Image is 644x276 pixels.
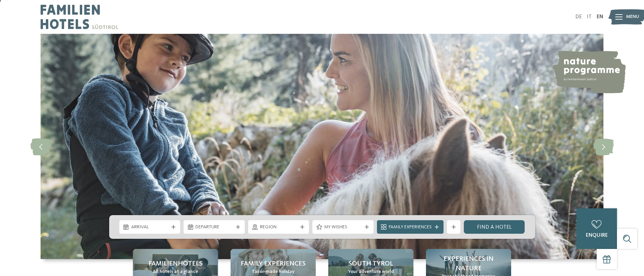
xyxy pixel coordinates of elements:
span: Departure [195,224,233,231]
span: Arrival [131,224,169,231]
a: DE [575,14,582,20]
img: Familienhotels Südtirol: The happy family places! [41,34,603,259]
span: Tailor-made holiday [252,269,294,275]
a: enquire [576,208,617,249]
a: IT [587,14,592,20]
span: Familienhotels [148,259,202,269]
span: South Tyrol [349,259,393,269]
span: Menu [626,14,639,20]
img: nature programme by Familienhotels Südtirol [551,51,626,93]
span: Family Experiences [241,259,306,269]
span: My wishes [324,224,362,231]
span: Region [260,224,297,231]
span: All hotels at a glance [153,269,198,275]
a: EN [597,14,603,20]
span: Experiences in nature [433,254,504,273]
span: Your adventure world [348,269,394,275]
span: Family Experiences [389,224,432,231]
a: Find a hotel [464,220,525,234]
span: enquire [586,233,608,238]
